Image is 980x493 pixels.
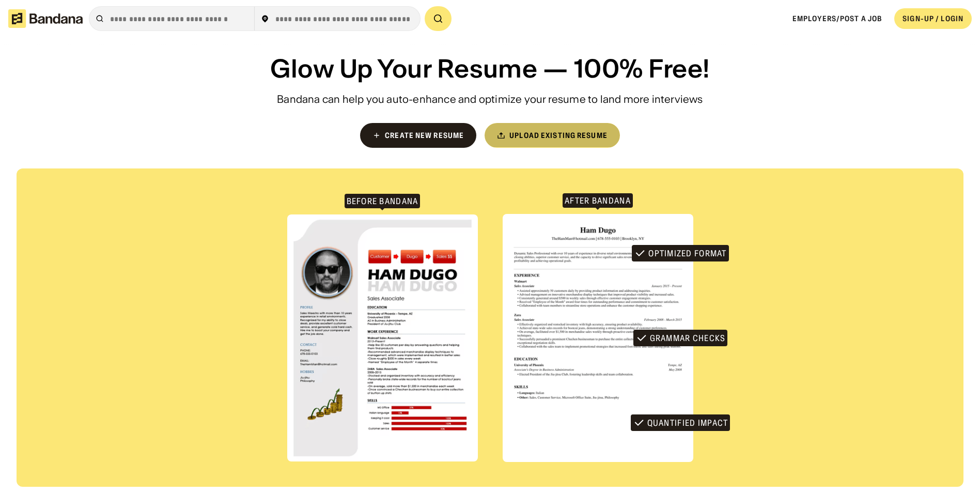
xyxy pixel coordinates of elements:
[8,9,83,28] img: Bandana logotype
[287,214,478,461] img: Old resume
[650,333,726,344] div: Grammar Checks
[347,196,418,207] div: Before Bandana
[509,132,608,139] div: Upload existing resume
[903,14,963,23] div: SIGN-UP / LOGIN
[647,418,728,428] div: Quantified Impact
[565,195,631,206] div: After Bandana
[792,14,882,23] a: Employers/Post a job
[270,54,709,84] div: Glow Up Your Resume — 100% Free!
[277,92,703,106] div: Bandana can help you auto-enhance and optimize your resume to land more interviews
[648,248,726,259] div: Optimized Format
[503,214,693,462] img: Glowed up resume
[385,132,464,139] div: Create new resume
